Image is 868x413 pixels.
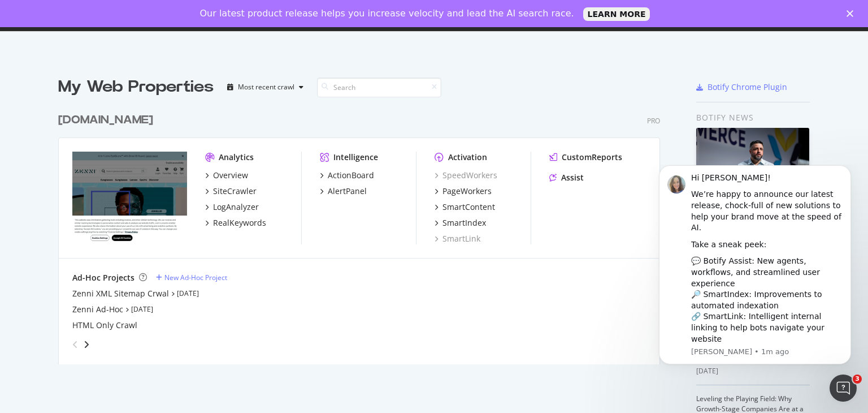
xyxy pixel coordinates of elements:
div: New Ad-Hoc Project [164,273,227,282]
span: 3 [853,375,862,384]
div: Ad-Hoc Projects [72,272,134,283]
button: Most recent crawl [223,78,308,96]
div: Activation [448,152,487,163]
a: Assist [549,172,584,183]
div: Pro [647,116,660,126]
a: SiteCrawler [205,186,257,197]
a: [DATE] [177,289,199,298]
div: ActionBoard [328,170,374,181]
a: New Ad-Hoc Project [156,273,227,282]
a: AlertPanel [320,186,367,197]
a: SpeedWorkers [435,170,497,181]
input: Search [317,78,441,97]
a: ActionBoard [320,170,374,181]
a: LogAnalyzer [205,201,259,213]
a: CustomReports [549,152,622,163]
a: [DATE] [131,304,153,314]
iframe: Intercom notifications message [642,165,868,382]
a: PageWorkers [435,186,492,197]
a: LEARN MORE [583,7,650,21]
a: SmartContent [435,201,495,213]
a: [DOMAIN_NAME] [58,112,158,128]
div: SmartIndex [442,217,486,229]
div: LogAnalyzer [213,201,259,213]
a: Zenni XML Sitemap Crwal [72,288,169,299]
div: Intelligence [333,152,378,163]
a: Overview [205,170,248,181]
div: Overview [213,170,248,181]
div: Close [847,10,858,17]
div: Most recent crawl [238,84,294,91]
a: HTML Only Crawl [72,320,137,331]
div: angle-left [68,335,83,354]
img: AI Is Your New Customer: How to Win the Visibility Battle in a ChatGPT World [696,128,809,203]
a: RealKeywords [205,217,266,229]
a: SmartIndex [435,217,486,229]
div: AlertPanel [328,186,367,197]
div: RealKeywords [213,217,266,229]
div: [DOMAIN_NAME] [58,112,153,128]
div: SmartContent [442,201,495,213]
div: My Web Properties [58,76,214,98]
div: Botify Chrome Plugin [708,81,787,93]
div: SiteCrawler [213,186,257,197]
div: PageWorkers [442,186,492,197]
a: SmartLink [435,233,480,244]
div: angle-right [83,339,90,350]
div: Botify news [696,111,810,124]
div: Assist [561,172,584,183]
div: CustomReports [562,152,622,163]
iframe: Intercom live chat [830,375,857,402]
div: Our latest product release helps you increase velocity and lead the AI search race. [200,8,574,19]
div: Analytics [219,152,254,163]
a: Zenni Ad-Hoc [72,304,123,315]
div: grid [58,98,669,364]
a: Botify Chrome Plugin [696,81,787,93]
img: www.zennioptical.com [72,152,187,243]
